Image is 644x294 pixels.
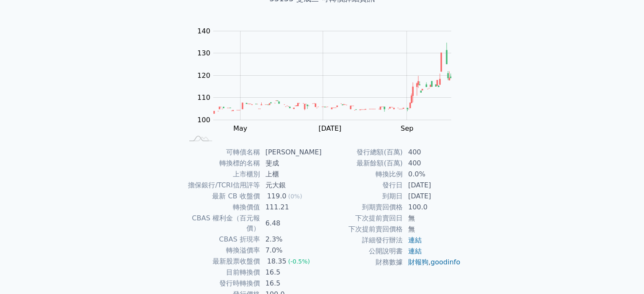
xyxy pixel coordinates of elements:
td: [DATE] [403,191,461,202]
td: [DATE] [403,180,461,191]
span: (0%) [288,193,302,200]
td: 元大銀 [260,180,322,191]
td: 發行日 [322,180,403,191]
a: 連結 [408,247,422,255]
td: 財務數據 [322,257,403,268]
a: goodinfo [431,258,460,266]
td: 下次提前賣回價格 [322,224,403,235]
td: 到期賣回價格 [322,202,403,213]
tspan: 110 [197,93,210,102]
td: 公開說明書 [322,246,403,257]
a: 財報狗 [408,258,428,266]
td: 上櫃 [260,169,322,180]
td: 最新 CB 收盤價 [183,191,260,202]
td: 400 [403,158,461,169]
td: 發行總額(百萬) [322,147,403,158]
td: [PERSON_NAME] [260,147,322,158]
td: CBAS 權利金（百元報價） [183,213,260,234]
td: 7.0% [260,245,322,256]
div: 18.35 [265,256,288,267]
td: 100.0 [403,202,461,213]
td: 上市櫃別 [183,169,260,180]
td: 最新股票收盤價 [183,256,260,267]
td: CBAS 折現率 [183,234,260,245]
tspan: 130 [197,49,210,57]
g: Chart [193,27,464,132]
td: 下次提前賣回日 [322,213,403,224]
g: Series [213,43,451,113]
td: 6.48 [260,213,322,234]
td: 斐成 [260,158,322,169]
tspan: Sep [401,124,413,132]
td: 轉換溢價率 [183,245,260,256]
td: 無 [403,213,461,224]
td: 0.0% [403,169,461,180]
td: 最新餘額(百萬) [322,158,403,169]
td: 111.21 [260,202,322,213]
td: 目前轉換價 [183,267,260,278]
td: 轉換價值 [183,202,260,213]
td: 無 [403,224,461,235]
td: 16.5 [260,278,322,289]
a: 連結 [408,236,422,244]
td: 詳細發行辦法 [322,235,403,246]
td: 16.5 [260,267,322,278]
div: 119.0 [265,191,288,201]
tspan: May [233,124,247,132]
tspan: 100 [197,116,210,124]
tspan: [DATE] [318,124,341,132]
td: 轉換標的名稱 [183,158,260,169]
tspan: 120 [197,71,210,80]
span: (-0.5%) [288,258,310,265]
td: 2.3% [260,234,322,245]
tspan: 140 [197,27,210,35]
td: , [403,257,461,268]
td: 400 [403,147,461,158]
td: 到期日 [322,191,403,202]
td: 可轉債名稱 [183,147,260,158]
td: 發行時轉換價 [183,278,260,289]
td: 擔保銀行/TCRI信用評等 [183,180,260,191]
td: 轉換比例 [322,169,403,180]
